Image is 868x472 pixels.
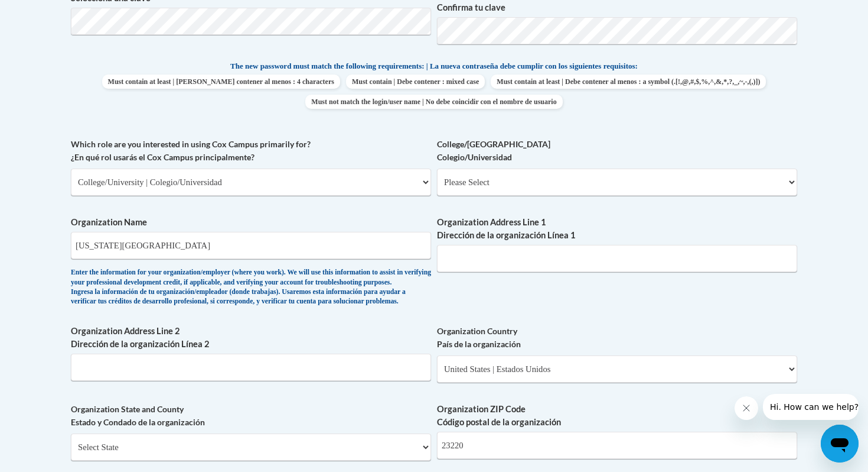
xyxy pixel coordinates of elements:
input: Metadata input [71,354,431,381]
label: Organization State and County Estado y Condado de la organización [71,403,431,429]
input: Metadata input [437,245,797,272]
label: Organization Country País de la organización [437,325,797,351]
iframe: Button to launch messaging window [821,425,859,463]
label: Which role are you interested in using Cox Campus primarily for? ¿En qué rol usarás el Cox Campus... [71,138,431,164]
label: Organization ZIP Code Código postal de la organización [437,403,797,429]
label: Organization Name [71,216,431,229]
input: Metadata input [437,432,797,459]
iframe: Close message [735,396,758,420]
span: The new password must match the following requirements: | La nueva contraseña debe cumplir con lo... [230,61,638,72]
input: Metadata input [71,232,431,259]
label: Organization Address Line 1 Dirección de la organización Línea 1 [437,216,797,242]
span: Must not match the login/user name | No debe coincidir con el nombre de usuario [305,95,562,109]
span: Must contain at least | [PERSON_NAME] contener al menos : 4 characters [102,75,340,89]
iframe: Message from company [763,394,859,420]
div: Enter the information for your organization/employer (where you work). We will use this informati... [71,268,431,307]
label: College/[GEOGRAPHIC_DATA] Colegio/Universidad [437,138,797,164]
label: Organization Address Line 2 Dirección de la organización Línea 2 [71,325,431,351]
span: Must contain at least | Debe contener al menos : a symbol (.[!,@,#,$,%,^,&,*,?,_,~,-,(,)]) [491,75,766,89]
span: Must contain | Debe contener : mixed case [346,75,485,89]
